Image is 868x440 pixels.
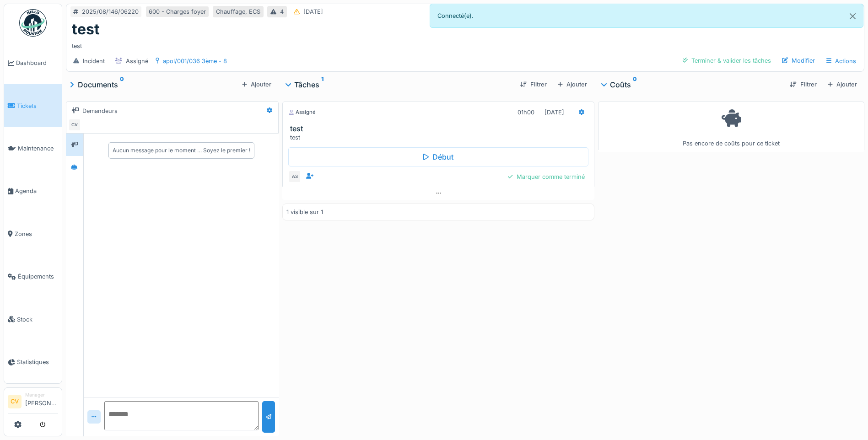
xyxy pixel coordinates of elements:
div: Terminer & valider les tâches [679,54,775,67]
a: Statistiques [4,341,62,383]
div: Début [288,147,588,166]
div: [DATE] [303,7,323,16]
div: Ajouter [824,78,861,91]
span: Stock [17,315,58,324]
div: Aucun message pour le moment … Soyez le premier ! [113,146,250,155]
div: Incident [83,57,105,65]
div: CV [68,118,81,131]
div: 2025/08/146/06220 [82,7,139,16]
sup: 0 [120,79,124,90]
div: Connecté(e). [430,4,864,28]
div: AS [288,170,301,183]
span: Équipements [18,272,58,281]
img: Badge_color-CXgf-gQk.svg [19,9,47,37]
div: [DATE] [545,108,564,117]
span: Zones [15,230,58,238]
a: Zones [4,213,62,255]
div: Assigné [126,57,148,65]
div: 600 - Charges foyer [149,7,206,16]
div: test [290,133,590,142]
div: Documents [70,79,238,90]
button: Close [842,4,863,28]
div: test [72,38,858,50]
a: Tickets [4,84,62,127]
span: Maintenance [18,144,58,153]
div: Tâches [286,79,512,90]
div: Manager [25,392,58,398]
h3: test [290,124,590,133]
li: [PERSON_NAME] [25,392,58,411]
div: Coûts [602,79,782,90]
div: Demandeurs [82,107,118,115]
div: Chauffage, ECS [216,7,260,16]
li: CV [8,395,22,408]
div: Pas encore de coûts pour ce ticket [604,106,858,148]
span: Dashboard [16,59,58,67]
a: Maintenance [4,127,62,170]
div: Filtrer [786,78,820,91]
sup: 1 [321,79,323,90]
a: Agenda [4,170,62,212]
span: Tickets [17,102,58,110]
div: 4 [280,7,284,16]
sup: 0 [633,79,637,90]
div: Marquer comme terminé [504,171,588,183]
div: Assigné [288,108,316,116]
div: Filtrer [517,78,550,91]
div: Ajouter [238,78,275,91]
a: Dashboard [4,42,62,84]
div: apol/001/036 3ème - 8 [163,57,227,65]
a: CV Manager[PERSON_NAME] [8,392,58,413]
a: Équipements [4,255,62,298]
div: Actions [822,54,860,68]
h1: test [72,21,100,38]
div: Modifier [778,54,819,67]
span: Agenda [15,187,58,195]
a: Stock [4,298,62,340]
div: Ajouter [554,78,591,91]
div: 1 visible sur 1 [286,208,323,216]
div: 01h00 [518,108,534,117]
span: Statistiques [17,358,58,366]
